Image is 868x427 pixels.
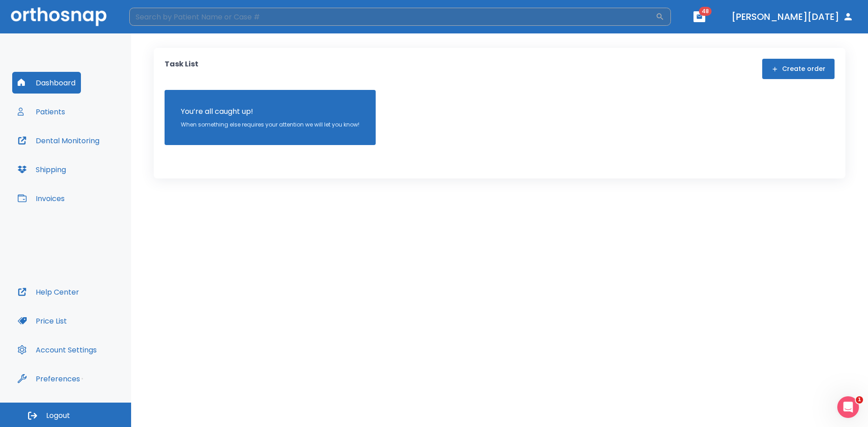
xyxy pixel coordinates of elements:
[12,130,105,151] button: Dental Monitoring
[12,159,71,180] button: Shipping
[699,7,712,16] span: 48
[11,7,107,26] img: Orthosnap
[856,396,863,404] span: 1
[165,59,198,79] p: Task List
[762,59,835,79] button: Create order
[181,121,359,129] p: When something else requires your attention we will let you know!
[12,101,71,122] button: Patients
[129,8,656,26] input: Search by Patient Name or Case #
[12,188,70,209] button: Invoices
[46,411,70,421] span: Logout
[12,368,85,389] button: Preferences
[837,396,859,418] iframe: Intercom live chat
[728,9,857,25] button: [PERSON_NAME][DATE]
[12,72,81,94] button: Dashboard
[78,375,86,383] div: Tooltip anchor
[181,106,359,117] p: You’re all caught up!
[12,281,85,303] button: Help Center
[12,310,72,332] button: Price List
[12,339,102,361] button: Account Settings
